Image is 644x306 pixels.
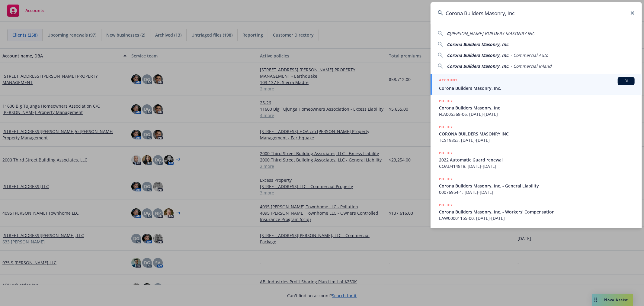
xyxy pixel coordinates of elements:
[439,124,453,130] h5: POLICY
[431,95,642,121] a: POLICYCorona Builders Masonry, IncFLA005368-06, [DATE]-[DATE]
[439,150,453,156] h5: POLICY
[431,121,642,147] a: POLICYCORONA BUILDERS MASONRY INCTCS19853, [DATE]-[DATE]
[508,52,548,58] span: . - Commercial Auto
[439,157,635,163] span: 2022 Automatic Guard renewal
[439,176,453,182] h5: POLICY
[439,111,635,117] span: FLA005368-06, [DATE]-[DATE]
[431,199,642,225] a: POLICYCorona Builders Masonry, Inc. - Workers' CompensationEAW00001155-00, [DATE]-[DATE]
[447,63,508,69] span: Corona Builders Masonry, Inc
[431,147,642,173] a: POLICY2022 Automatic Guard renewalCOAU414818, [DATE]-[DATE]
[431,74,642,95] a: ACCOUNTBICorona Builders Masonry, Inc.
[431,2,642,24] input: Search...
[508,41,509,47] span: .
[431,173,642,199] a: POLICYCorona Builders Masonry, Inc. - General Liability00076954-1, [DATE]-[DATE]
[439,131,635,137] span: CORONA BUILDERS MASONRY INC
[439,105,635,111] span: Corona Builders Masonry, Inc
[450,31,535,36] span: [PERSON_NAME] BUILDERS MASONRY INC
[439,215,635,221] span: EAW00001155-00, [DATE]-[DATE]
[439,202,453,208] h5: POLICY
[439,163,635,169] span: COAU414818, [DATE]-[DATE]
[439,189,635,195] span: 00076954-1, [DATE]-[DATE]
[439,209,635,215] span: Corona Builders Masonry, Inc. - Workers' Compensation
[447,41,508,47] span: Corona Builders Masonry, Inc
[508,63,552,69] span: . - Commercial Inland
[439,85,635,91] span: Corona Builders Masonry, Inc.
[447,31,450,36] span: C
[439,98,453,104] h5: POLICY
[439,137,635,143] span: TCS19853, [DATE]-[DATE]
[620,78,632,84] span: BI
[447,52,508,58] span: Corona Builders Masonry, Inc
[439,183,635,189] span: Corona Builders Masonry, Inc. - General Liability
[439,77,457,84] h5: ACCOUNT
